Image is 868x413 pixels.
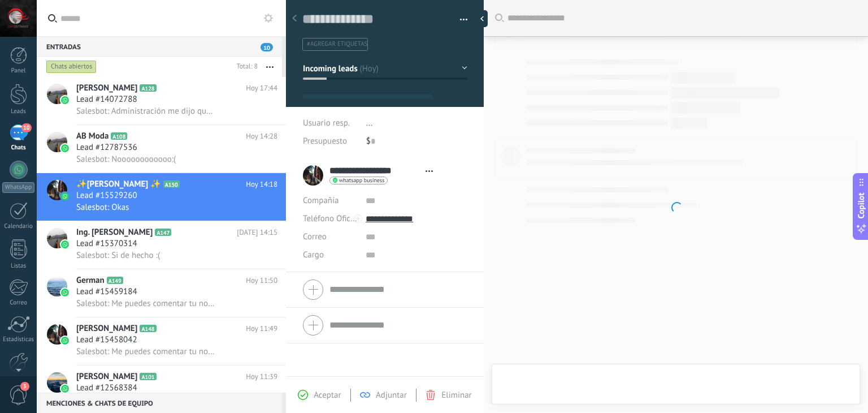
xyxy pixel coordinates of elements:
span: Copilot [856,193,867,219]
span: Presupuesto [303,136,347,147]
span: German [76,275,105,286]
span: 10 [21,123,31,132]
span: Lead #14072788 [76,94,137,105]
div: Ocultar [476,10,488,27]
div: $ [366,132,467,150]
span: A150 [163,180,180,188]
div: Compañía [303,192,357,210]
span: #agregar etiquetas [307,40,367,48]
button: Correo [303,228,327,246]
div: Presupuesto [303,132,358,150]
div: Panel [2,67,35,75]
img: icon [61,240,69,248]
span: Eliminar [441,390,471,401]
span: Lead #15529260 [76,190,137,201]
span: Adjuntar [376,390,407,401]
span: Hoy 17:44 [246,83,277,94]
img: icon [61,96,69,104]
span: Salesbot: Si de hecho :( [76,250,160,261]
span: Hoy 14:28 [246,131,277,142]
span: Salesbot: Administración me dijo que si pero tendrías que realizar tu pago [DATE] o más tardar el... [76,106,215,117]
span: Usuario resp. [303,118,350,128]
span: A149 [107,277,123,284]
div: Calendario [2,223,35,230]
span: Ing. [PERSON_NAME] [76,227,153,238]
span: ✨[PERSON_NAME] ✨ [76,179,161,190]
a: avatariconIng. [PERSON_NAME]A147[DATE] 14:15Lead #15370314Salesbot: Si de hecho :( [37,221,286,269]
div: Usuario resp. [303,114,358,132]
span: Lead #12787536 [76,142,137,153]
button: Más [258,57,282,77]
a: avataricon[PERSON_NAME]A128Hoy 17:44Lead #14072788Salesbot: Administración me dijo que si pero te... [37,77,286,124]
div: Chats [2,144,35,152]
div: Cargo [303,246,357,264]
div: Total: 8 [232,61,258,72]
span: A101 [140,373,156,380]
span: Hoy 11:49 [246,323,277,334]
button: Teléfono Oficina [303,210,357,228]
img: icon [61,289,69,296]
img: icon [61,385,69,393]
a: avataricon[PERSON_NAME]A101Hoy 11:39Lead #12568384 [37,365,286,413]
div: Entradas [37,36,282,57]
span: Hoy 14:18 [246,179,277,190]
a: avatariconGermanA149Hoy 11:50Lead #15459184Salesbot: Me puedes comentar tu nombre y de que parte ... [37,269,286,317]
a: avatariconAB ModaA108Hoy 14:28Lead #12787536Salesbot: Noooooooooooo:( [37,125,286,173]
span: Lead #12568384 [76,382,137,394]
span: Teléfono Oficina [303,213,362,224]
span: Lead #15458042 [76,334,137,346]
div: Menciones & Chats de equipo [37,393,282,413]
span: Hoy 11:50 [246,275,277,286]
span: A128 [140,84,156,92]
span: [PERSON_NAME] [76,83,137,94]
span: 10 [261,43,273,51]
span: ... [366,118,373,128]
span: Cargo [303,251,324,259]
img: icon [61,192,69,200]
span: [PERSON_NAME] [76,323,137,334]
div: WhatsApp [2,182,34,193]
span: Salesbot: Me puedes comentar tu nombre y de que parte de la república mexicana nos escribes, debi... [76,298,215,309]
img: icon [61,337,69,345]
span: [PERSON_NAME] [76,371,137,382]
img: icon [61,144,69,152]
span: 3 [20,382,29,391]
span: Correo [303,231,327,242]
span: A147 [155,229,171,236]
span: Lead #15459184 [76,286,137,298]
div: Listas [2,263,35,270]
span: Salesbot: Noooooooooooo:( [76,154,176,165]
span: A148 [140,325,156,332]
div: Correo [2,299,35,307]
a: avataricon✨[PERSON_NAME] ✨A150Hoy 14:18Lead #15529260Salesbot: Okas [37,173,286,221]
div: Estadísticas [2,336,35,343]
span: Salesbot: Me puedes comentar tu nombre y de que parte de la república mexicana nos escribes, debi... [76,346,215,357]
span: Lead #15370314 [76,238,137,249]
span: Aceptar [314,390,341,401]
span: Salesbot: Okas [76,202,129,213]
span: Hoy 11:39 [246,371,277,382]
span: whatsapp business [339,178,384,183]
div: Leads [2,108,35,115]
a: avataricon[PERSON_NAME]A148Hoy 11:49Lead #15458042Salesbot: Me puedes comentar tu nombre y de que... [37,317,286,365]
div: Chats abiertos [46,60,97,74]
span: A108 [111,132,127,140]
span: [DATE] 14:15 [237,227,277,238]
span: AB Moda [76,131,108,142]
